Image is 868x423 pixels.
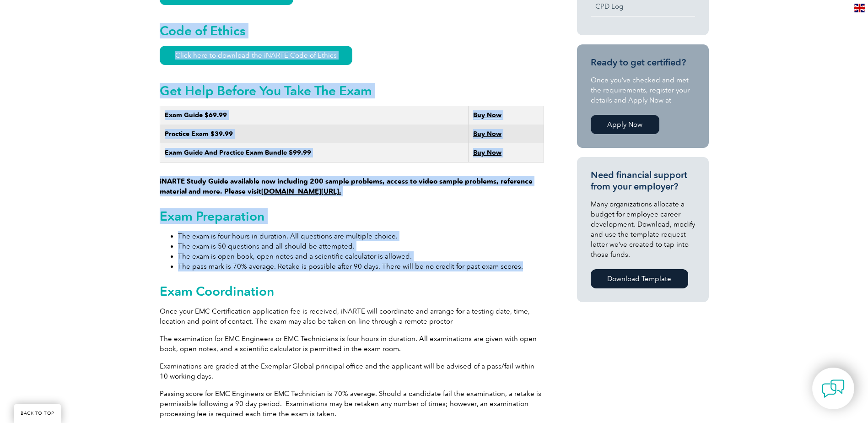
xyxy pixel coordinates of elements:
strong: iNARTE Study Guide available now including 200 sample problems, access to video sample problems, ... [160,177,533,195]
h3: Ready to get certified? [591,57,695,68]
p: Passing score for EMC Engineers or EMC Technician is 70% average. Should a candidate fail the exa... [160,389,544,419]
a: Apply Now [591,115,659,134]
a: Download Template [591,269,688,288]
a: Buy Now [473,130,501,138]
li: The exam is open book, open notes and a scientific calculator is allowed. [178,251,544,261]
li: The pass mark is 70% average. Retake is possible after 90 days. There will be no credit for past ... [178,261,544,271]
h2: Exam Preparation [160,209,544,223]
h2: Code of Ethics [160,23,544,38]
a: [DOMAIN_NAME][URL]. [261,187,341,195]
strong: Exam Guide $69.99 [165,111,227,119]
li: The exam is four hours in duration. All questions are multiple choice. [178,231,544,241]
li: The exam is 50 questions and all should be attempted. [178,241,544,251]
strong: Exam Guide And Practice Exam Bundle $99.99 [165,149,311,157]
img: contact-chat.png [822,377,845,400]
strong: Practice Exam $39.99 [165,130,233,138]
p: Many organizations allocate a budget for employee career development. Download, modify and use th... [591,199,695,260]
h2: Get Help Before You Take The Exam [160,83,544,98]
img: en [854,4,865,12]
p: The examination for EMC Engineers or EMC Technicians is four hours in duration. All examinations ... [160,334,544,354]
a: BACK TO TOP [14,404,61,423]
p: Once you’ve checked and met the requirements, register your details and Apply Now at [591,75,695,105]
p: Once your EMC Certification application fee is received, iNARTE will coordinate and arrange for a... [160,306,544,326]
a: Buy Now [473,111,501,119]
p: Examinations are graded at the Exemplar Global principal office and the applicant will be advised... [160,361,544,381]
a: Click here to download the iNARTE Code of Ethics [160,46,352,65]
h2: Exam Coordination [160,284,544,298]
h3: Need financial support from your employer? [591,169,695,192]
a: Buy Now [473,149,501,157]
